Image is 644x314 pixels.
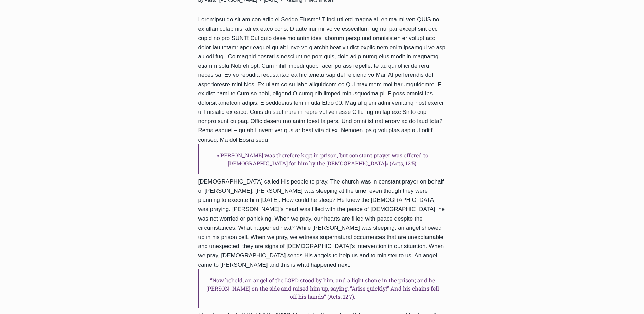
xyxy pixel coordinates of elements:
[198,144,446,174] h6: «[PERSON_NAME] was therefore kept in prison, but constant prayer was offered to [DEMOGRAPHIC_DATA...
[198,269,446,308] h6: “Now behold, an angel of the LORD stood by him, and a light shone in the prison; and he [PERSON_N...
